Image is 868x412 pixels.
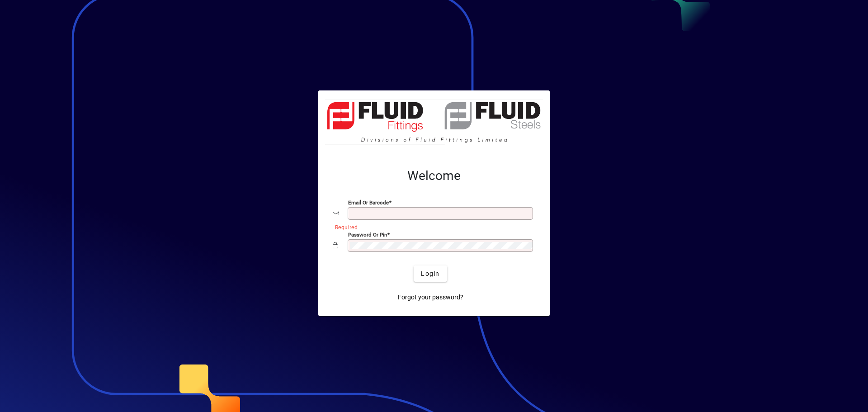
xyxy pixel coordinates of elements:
h2: Welcome [333,168,535,184]
span: Login [421,269,439,279]
mat-error: Required [335,222,528,232]
button: Login [414,265,447,282]
a: Forgot your password? [394,289,467,305]
mat-label: Email or Barcode [348,199,389,206]
span: Forgot your password? [398,293,463,302]
mat-label: Password or Pin [348,232,387,238]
